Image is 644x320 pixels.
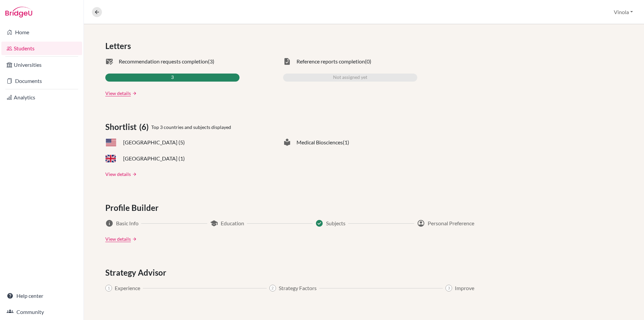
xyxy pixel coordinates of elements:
span: info [105,219,113,227]
span: (0) [365,57,371,65]
a: View details [105,171,131,178]
span: Shortlist [105,121,139,133]
span: Letters [105,40,133,52]
a: arrow_forward [131,237,137,241]
span: Experience [115,284,140,292]
span: Success [315,219,323,227]
span: local_library [283,138,291,146]
span: 3 [445,285,452,291]
span: (1) [343,138,349,146]
span: Reference reports completion [297,57,365,65]
span: Personal Preference [428,219,474,227]
span: (6) [139,121,151,133]
img: Bridge-U [5,7,32,17]
a: Help center [1,289,82,303]
a: View details [105,90,131,97]
span: Improve [455,284,474,292]
span: Recommendation requests completion [119,57,208,65]
span: 3 [171,74,174,82]
span: Profile Builder [105,202,161,214]
span: US [105,138,117,147]
button: Vinola [611,6,636,18]
a: arrow_forward [131,91,137,96]
a: Home [1,26,82,39]
span: task [283,57,291,65]
span: [GEOGRAPHIC_DATA] (5) [123,138,185,146]
a: Students [1,42,82,55]
span: GB [105,154,117,163]
span: Basic Info [116,219,139,227]
a: View details [105,235,131,242]
span: account_circle [417,219,425,227]
a: Community [1,305,82,319]
span: Strategy Advisor [105,267,169,279]
a: Analytics [1,91,82,104]
span: Not assigned yet [333,74,367,82]
span: Education [221,219,244,227]
span: school [210,219,218,227]
span: 1 [105,285,112,291]
span: (3) [208,57,214,65]
span: Strategy Factors [279,284,317,292]
span: Medical Biosciences [297,138,343,146]
span: [GEOGRAPHIC_DATA] (1) [123,154,185,163]
a: Universities [1,58,82,72]
span: Top 3 countries and subjects displayed [151,124,231,131]
a: arrow_forward [131,172,137,177]
span: mark_email_read [105,57,113,65]
span: 2 [269,285,276,291]
a: Documents [1,74,82,88]
span: Subjects [326,219,345,227]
